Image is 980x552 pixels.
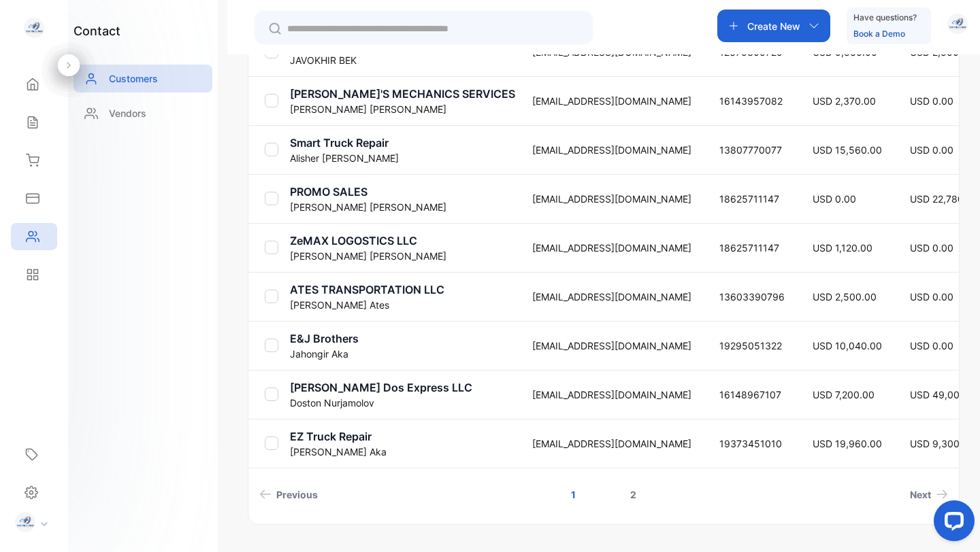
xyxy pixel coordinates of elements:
[813,242,872,254] span: USD 1,120.00
[290,281,515,298] p: ATES TRANSPORTATION LLC
[290,330,515,347] p: E&J Brothers
[910,291,953,303] span: USD 0.00
[717,10,830,42] button: Create New
[532,241,691,255] p: [EMAIL_ADDRESS][DOMAIN_NAME]
[910,46,974,58] span: USD 2,500.00
[290,151,515,165] p: Alisher [PERSON_NAME]
[290,428,515,445] p: EZ Truck Repair
[290,102,515,116] p: [PERSON_NAME] [PERSON_NAME]
[813,291,877,303] span: USD 2,500.00
[532,387,691,402] p: [EMAIL_ADDRESS][DOMAIN_NAME]
[73,22,120,40] h1: contact
[248,482,959,507] ul: Pagination
[719,290,785,304] p: 13603390796
[276,487,318,502] span: Previous
[290,135,515,151] p: Smart Truck Repair
[947,10,968,42] button: avatar
[719,241,785,255] p: 18625711147
[813,46,877,58] span: USD 9,860.00
[290,86,515,102] p: [PERSON_NAME]'S MECHANICS SERVICES
[15,512,35,532] img: profile
[747,19,800,33] p: Create New
[719,143,785,157] p: 13807770077
[109,71,158,86] p: Customers
[290,347,515,361] p: Jahongir Aka
[555,482,592,507] a: Page 1 is your current page
[290,445,515,459] p: [PERSON_NAME] Aka
[813,95,876,107] span: USD 2,370.00
[290,232,515,249] p: ZeMAX LOGOSTICS LLC
[73,65,212,92] a: Customers
[24,18,44,38] img: logo
[290,379,515,396] p: [PERSON_NAME] Dos Express LLC
[910,242,953,254] span: USD 0.00
[719,192,785,206] p: 18625711147
[813,340,882,351] span: USD 10,040.00
[109,106,146,120] p: Vendors
[923,495,980,552] iframe: LiveChat chat widget
[719,436,785,451] p: 19373451010
[910,340,953,351] span: USD 0.00
[947,14,968,34] img: avatar
[73,99,212,127] a: Vendors
[813,438,882,449] span: USD 19,960.00
[719,94,785,108] p: 16143957082
[290,396,515,410] p: Doston Nurjamolov
[532,290,691,304] p: [EMAIL_ADDRESS][DOMAIN_NAME]
[290,298,515,312] p: [PERSON_NAME] Ates
[290,184,515,200] p: PROMO SALES
[813,389,875,400] span: USD 7,200.00
[290,249,515,263] p: [PERSON_NAME] [PERSON_NAME]
[910,438,975,449] span: USD 9,300.00
[290,200,515,214] p: [PERSON_NAME] [PERSON_NAME]
[910,193,979,205] span: USD 22,780.00
[532,436,691,451] p: [EMAIL_ADDRESS][DOMAIN_NAME]
[853,11,917,24] p: Have questions?
[853,29,905,39] a: Book a Demo
[532,192,691,206] p: [EMAIL_ADDRESS][DOMAIN_NAME]
[719,387,785,402] p: 16148967107
[290,53,515,67] p: JAVOKHIR BEK
[532,339,691,353] p: [EMAIL_ADDRESS][DOMAIN_NAME]
[813,193,856,205] span: USD 0.00
[614,482,653,507] a: Page 2
[254,482,323,507] a: Previous page
[532,143,691,157] p: [EMAIL_ADDRESS][DOMAIN_NAME]
[910,144,953,156] span: USD 0.00
[904,482,953,507] a: Next page
[813,144,882,156] span: USD 15,560.00
[910,487,931,502] span: Next
[719,339,785,353] p: 19295051322
[910,95,953,107] span: USD 0.00
[532,94,691,108] p: [EMAIL_ADDRESS][DOMAIN_NAME]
